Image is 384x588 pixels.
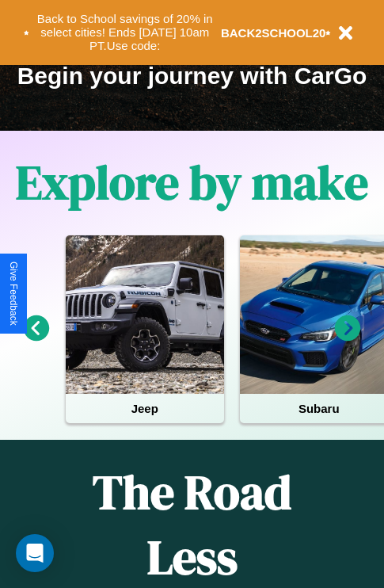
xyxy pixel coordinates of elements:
b: BACK2SCHOOL20 [221,26,326,40]
div: Open Intercom Messenger [16,534,54,572]
h4: Jeep [66,394,224,423]
h1: Explore by make [16,150,368,215]
button: Back to School savings of 20% in select cities! Ends [DATE] 10am PT.Use code: [29,8,221,57]
div: Give Feedback [8,262,19,326]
